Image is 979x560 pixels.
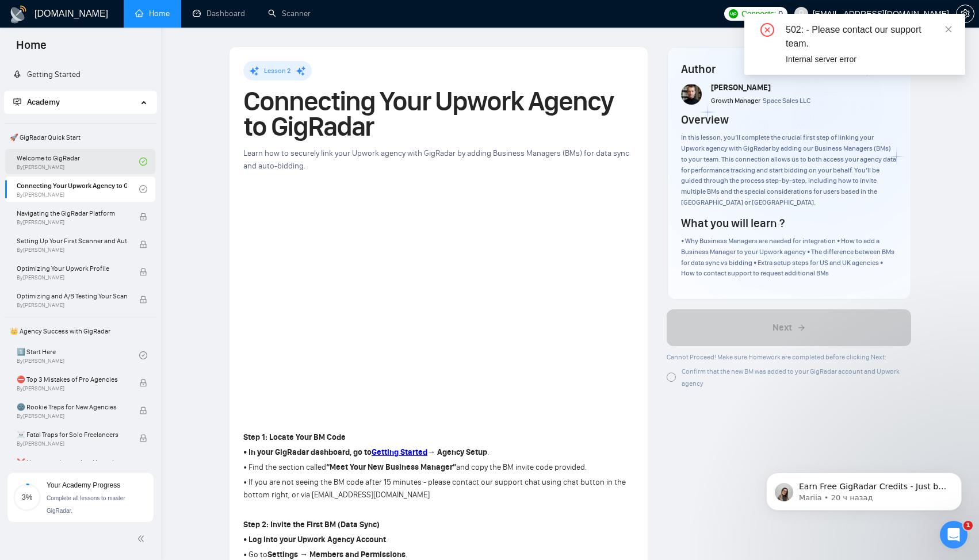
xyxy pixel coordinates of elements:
img: logo [9,5,28,24]
span: Navigating the GigRadar Platform [17,208,127,219]
a: Welcome to GigRadarBy[PERSON_NAME] [17,149,139,174]
span: fund-projection-screen [13,98,21,106]
span: check-circle [139,185,147,193]
strong: Settings → Members and Permissions [267,550,406,559]
img: vlad-t.jpg [681,84,702,105]
span: By [PERSON_NAME] [17,413,127,420]
button: setting [956,5,974,23]
span: Optimizing and A/B Testing Your Scanner for Better Results [17,290,127,302]
p: • Find the section called and copy the BM invite code provided. [243,461,634,474]
span: Cannot Proceed! Make sure Homework are completed before clicking Next: [667,353,886,361]
div: • Why Business Managers are needed for integration • How to add a Business Manager to your Upwork... [681,236,897,279]
span: Confirm that the new BM was added to your GigRadar account and Upwork agency [682,367,900,388]
span: lock [139,268,147,276]
span: lock [139,434,147,442]
span: Academy [13,97,60,107]
span: ⛔ Top 3 Mistakes of Pro Agencies [17,374,127,385]
span: lock [139,379,147,387]
div: Internal server error [786,53,951,66]
h1: Connecting Your Upwork Agency to GigRadar [243,89,634,139]
strong: → Agency Setup [427,447,487,457]
span: By [PERSON_NAME] [17,274,127,281]
span: ❌ How to get banned on Upwork [17,457,127,468]
a: rocketGetting Started [13,70,81,79]
p: • If you are not seeing the BM code after 15 minutes - please contact our support chat using chat... [243,476,634,501]
a: setting [956,9,974,18]
span: Home [7,37,56,61]
span: Your Academy Progress [47,481,120,489]
span: lock [139,406,147,415]
span: Setting Up Your First Scanner and Auto-Bidder [17,235,127,247]
button: Next [667,309,911,346]
strong: • Log into your Upwork Agency Account [243,535,386,544]
span: By [PERSON_NAME] [17,440,127,447]
span: Academy [27,97,60,107]
span: 1 [963,521,973,530]
span: Connects: [741,7,776,20]
iframe: Intercom notifications сообщение [749,448,979,529]
span: lock [139,213,147,221]
iframe: Intercom live chat [940,521,967,549]
span: lock [139,240,147,248]
strong: “Meet Your New Business Manager” [326,462,456,472]
span: By [PERSON_NAME] [17,302,127,309]
span: user [797,10,805,18]
span: By [PERSON_NAME] [17,219,127,226]
span: 🌚 Rookie Traps for New Agencies [17,401,127,413]
h4: Overview [681,112,729,128]
span: close [944,25,953,33]
span: By [PERSON_NAME] [17,247,127,254]
span: Next [773,321,792,335]
h4: What you will learn ? [681,215,785,231]
span: close-circle [760,23,774,37]
a: 1️⃣ Start HereBy[PERSON_NAME] [17,343,139,368]
a: Getting Started [372,447,427,457]
span: lock [139,296,147,304]
span: Optimizing Your Upwork Profile [17,263,127,274]
strong: Step 2: Invite the First BM (Data Sync) [243,520,380,530]
a: homeHome [135,9,170,18]
span: 🚀 GigRadar Quick Start [5,126,155,149]
a: Connecting Your Upwork Agency to GigRadarBy[PERSON_NAME] [17,177,139,202]
li: Getting Started [4,63,156,86]
p: . [243,446,634,459]
span: Lesson 2 [264,67,291,75]
span: Complete all lessons to master GigRadar. [47,495,125,514]
span: Learn how to securely link your Upwork agency with GigRadar by adding Business Managers (BMs) for... [243,148,629,171]
strong: Step 1: Locate Your BM Code [243,432,346,442]
span: Growth Manager [711,97,760,105]
span: 3% [13,493,41,501]
h4: Author [681,61,897,77]
a: dashboardDashboard [193,9,245,18]
div: 502: - Please contact our support team. [786,23,951,51]
span: check-circle [139,158,147,166]
span: setting [957,9,974,18]
img: upwork-logo.png [729,9,738,18]
span: [PERSON_NAME] [711,83,771,93]
span: double-left [137,533,148,544]
strong: • In your GigRadar dashboard, go to [243,447,372,457]
a: searchScanner [268,9,311,18]
span: ☠️ Fatal Traps for Solo Freelancers [17,429,127,440]
p: . [243,534,634,546]
span: 👑 Agency Success with GigRadar [5,320,155,343]
span: 0 [778,7,783,20]
div: In this lesson, you’ll complete the crucial first step of linking your Upwork agency with GigRada... [681,132,897,208]
span: Space Sales LLC [763,97,810,105]
span: check-circle [139,351,147,359]
span: By [PERSON_NAME] [17,385,127,392]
